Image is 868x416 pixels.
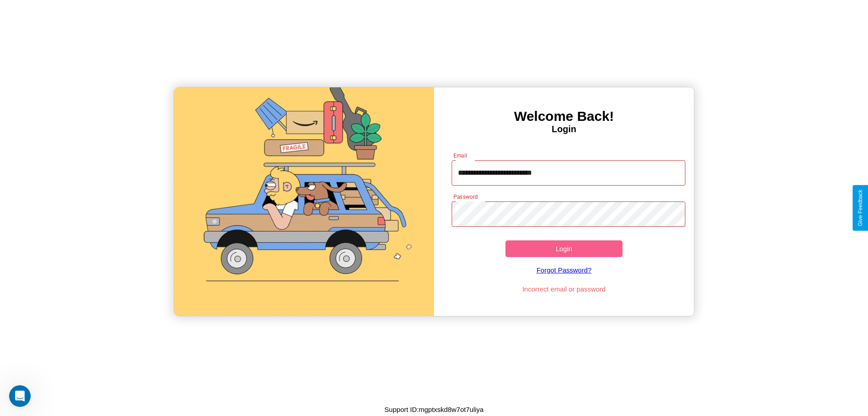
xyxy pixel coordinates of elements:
iframe: Intercom live chat [9,385,31,407]
h4: Login [434,124,694,134]
label: Password [453,193,477,201]
a: Forgot Password? [447,257,681,283]
img: gif [174,87,434,316]
p: Incorrect email or password [447,283,681,295]
button: Login [505,240,623,257]
label: Email [453,152,467,159]
div: Give Feedback [857,190,863,226]
p: Support ID: mgptxskd8w7ot7uliya [384,403,483,416]
h3: Welcome Back! [434,109,694,124]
